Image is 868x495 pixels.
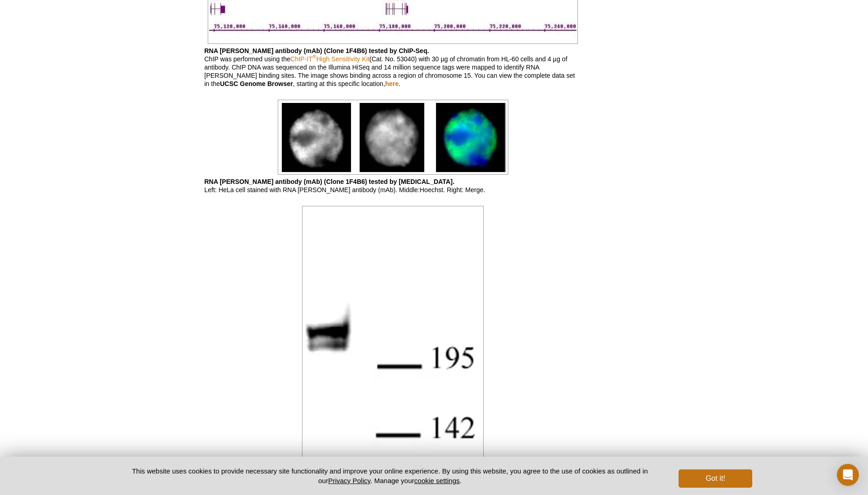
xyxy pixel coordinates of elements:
[205,178,582,194] p: Left: HeLa cell stained with RNA [PERSON_NAME] antibody (mAb). Middle:Hoechst. Right: Merge.
[205,178,455,185] b: RNA [PERSON_NAME] antibody (mAb) (Clone 1F4B6) tested by [MEDICAL_DATA].
[328,477,370,484] a: Privacy Policy
[220,80,293,87] b: UCSC Genome Browser
[278,100,508,175] img: RNA pol II antibody (mAb) tested by immunofluorescence.
[116,466,664,485] p: This website uses cookies to provide necessary site functionality and improve your online experie...
[414,477,459,484] button: cookie settings
[205,47,582,88] p: ChIP was performed using the (Cat. No. 53040) with 30 µg of chromatin from HL-60 cells and 4 µg o...
[837,464,859,486] div: Open Intercom Messenger
[313,54,317,59] sup: ®
[385,80,399,87] a: here
[679,469,752,488] button: Got it!
[291,55,370,63] a: ChIP-IT®High Sensitivity Kit
[205,47,429,54] b: RNA [PERSON_NAME] antibody (mAb) (Clone 1F4B6) tested by ChIP-Seq.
